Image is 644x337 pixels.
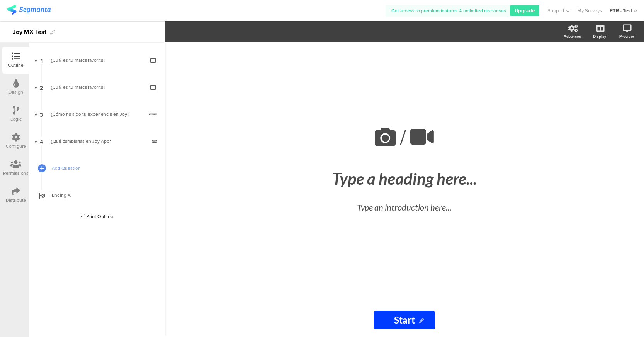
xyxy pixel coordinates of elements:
a: 1 ¿Cuál es tu marca favorita? [31,47,163,74]
div: Design [8,89,23,96]
span: Support [547,7,564,14]
div: ¿Cómo ha sido tu experiencia en Joy? [51,110,143,118]
div: Distribute [6,197,26,204]
div: ¿Cuál es tu marca favorita? [51,56,143,64]
span: Ending A [52,191,151,199]
input: Start [374,311,435,329]
div: Logic [10,116,22,123]
span: 2 [40,83,43,91]
span: Upgrade [515,7,535,14]
img: segmanta logo [7,5,51,15]
div: PTR - Test [610,7,632,14]
div: ¿Qué cambiarías en Joy App? [51,137,146,145]
div: Display [593,34,606,39]
span: 4 [40,137,43,145]
div: Advanced [564,34,581,39]
div: Permissions [3,170,29,177]
span: 1 [41,56,43,64]
a: 3 ¿Cómo ha sido tu experiencia en Joy? [31,101,163,128]
span: 3 [40,110,43,118]
span: / [400,122,406,153]
div: Print Outline [81,213,113,220]
div: Type a heading here... [262,169,547,188]
div: Preview [619,34,634,39]
span: Add Question [52,164,151,172]
div: ¿Cuál es tu marca favorita? [51,83,143,91]
div: Configure [6,143,26,150]
div: Joy MX Test [13,26,46,38]
span: Get access to premium features & unlimited responses [391,7,506,14]
div: Outline [8,62,24,69]
a: Ending A [31,182,163,209]
a: 4 ¿Qué cambiarías en Joy App? [31,128,163,155]
a: 2 ¿Cuál es tu marca favorita? [31,74,163,101]
div: Type an introduction here... [269,201,540,214]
